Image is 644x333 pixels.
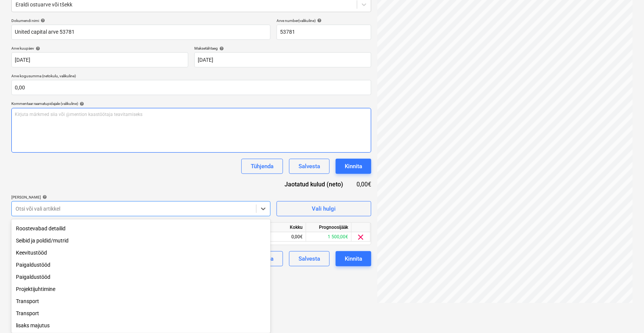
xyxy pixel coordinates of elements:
[289,251,330,266] button: Salvesta
[39,18,45,23] span: help
[356,233,366,242] span: clear
[11,235,270,247] div: Seibid ja poldid/mutrid
[11,295,270,307] div: Transport
[273,180,355,189] div: Jaotatud kulud (neto)
[11,52,188,67] input: Arve kuupäeva pole määratud.
[11,259,270,271] div: Paigaldustööd
[336,251,371,266] button: Kinnita
[306,232,352,242] div: 1 500,00€
[299,254,320,264] div: Salvesta
[277,201,371,216] button: Vali hulgi
[261,232,306,242] div: 0,00€
[241,159,283,174] button: Tühjenda
[345,161,362,171] div: Kinnita
[11,271,270,283] div: Paigaldustööd
[11,247,270,259] div: Keevitustööd
[11,73,371,80] p: Arve kogusumma (netokulu, valikuline)
[11,307,270,319] div: Transport
[312,204,336,214] div: Vali hulgi
[11,222,270,235] div: Roostevabad detailid
[11,80,371,95] input: Arve kogusumma (netokulu, valikuline)
[11,18,270,23] div: Dokumendi nimi
[34,46,40,51] span: help
[11,101,371,106] div: Kommentaar raamatupidajale (valikuline)
[11,319,270,331] div: lisaks majutus
[299,161,320,171] div: Salvesta
[261,223,306,232] div: Kokku
[41,195,47,199] span: help
[289,159,330,174] button: Salvesta
[277,18,371,23] div: Arve number (valikuline)
[11,195,270,200] div: [PERSON_NAME]
[277,25,371,40] input: Arve number
[11,46,188,51] div: Arve kuupäev
[11,283,270,295] div: Projektijuhtimine
[306,223,352,232] div: Prognoosijääk
[78,102,84,106] span: help
[355,180,371,189] div: 0,00€
[194,46,371,51] div: Maksetähtaeg
[194,52,371,67] input: Tähtaega pole määratud
[316,18,322,23] span: help
[251,161,274,171] div: Tühjenda
[336,159,371,174] button: Kinnita
[218,46,224,51] span: help
[345,254,362,264] div: Kinnita
[11,25,270,40] input: Dokumendi nimi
